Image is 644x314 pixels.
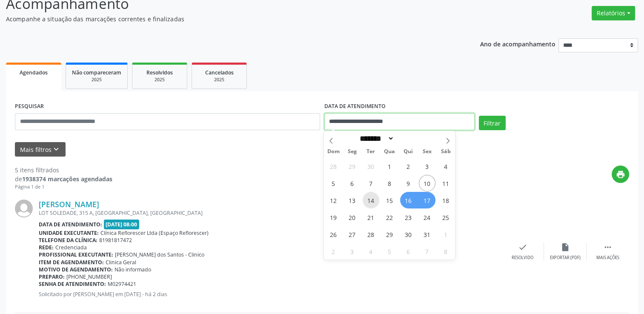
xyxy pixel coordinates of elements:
[99,237,132,244] span: 81981817472
[325,243,342,260] span: Novembro 2, 2025
[419,209,435,226] span: Outubro 24, 2025
[325,209,342,226] span: Outubro 19, 2025
[39,209,501,217] div: LOT SOLEDADE, 315 A, [GEOGRAPHIC_DATA], [GEOGRAPHIC_DATA]
[39,266,113,273] b: Motivo de agendamento:
[381,175,398,191] span: Outubro 8, 2025
[15,183,112,191] div: Página 1 de 1
[325,158,342,174] span: Setembro 28, 2025
[400,209,417,226] span: Outubro 23, 2025
[512,255,533,261] div: Resolvido
[438,243,454,260] span: Novembro 8, 2025
[438,158,454,174] span: Outubro 4, 2025
[39,244,54,251] b: Rede:
[344,226,361,243] span: Outubro 27, 2025
[479,116,506,130] button: Filtrar
[72,69,121,76] span: Não compareceram
[596,255,619,261] div: Mais ações
[325,226,342,243] span: Outubro 26, 2025
[399,149,418,154] span: Qui
[363,243,379,260] span: Novembro 4, 2025
[438,192,454,208] span: Outubro 18, 2025
[438,175,454,191] span: Outubro 11, 2025
[381,226,398,243] span: Outubro 29, 2025
[344,175,361,191] span: Outubro 6, 2025
[100,229,209,237] span: Clínica Reflorescer Ltda (Espaço Reflorescer)
[52,145,61,154] i: keyboard_arrow_down
[419,192,435,208] span: Outubro 17, 2025
[55,244,87,251] span: Credenciada
[419,175,435,191] span: Outubro 10, 2025
[616,170,625,179] i: print
[394,134,422,143] input: Year
[361,149,380,154] span: Ter
[381,192,398,208] span: Outubro 15, 2025
[138,77,181,83] div: 2025
[400,192,417,208] span: Outubro 16, 2025
[518,243,527,252] i: check
[344,243,361,260] span: Novembro 3, 2025
[15,174,112,183] div: de
[357,134,395,143] select: Month
[115,251,204,258] span: [PERSON_NAME] dos Santos - Clinico
[344,209,361,226] span: Outubro 20, 2025
[20,69,48,76] span: Agendados
[205,69,234,76] span: Cancelados
[400,226,417,243] span: Outubro 30, 2025
[363,226,379,243] span: Outubro 28, 2025
[381,158,398,174] span: Outubro 1, 2025
[363,209,379,226] span: Outubro 21, 2025
[603,243,613,252] i: 
[592,6,635,20] button: Relatórios
[325,175,342,191] span: Outubro 5, 2025
[438,209,454,226] span: Outubro 25, 2025
[106,259,136,266] span: Clinica Geral
[381,243,398,260] span: Novembro 5, 2025
[480,38,555,49] p: Ano de acompanhamento
[324,149,343,154] span: Dom
[381,209,398,226] span: Outubro 22, 2025
[400,243,417,260] span: Novembro 6, 2025
[104,220,140,229] span: [DATE] 08:00
[419,158,435,174] span: Outubro 3, 2025
[344,158,361,174] span: Setembro 29, 2025
[400,158,417,174] span: Outubro 2, 2025
[108,280,136,288] span: M02974421
[15,142,66,157] button: Mais filtroskeyboard_arrow_down
[39,259,104,266] b: Item de agendamento:
[438,226,454,243] span: Novembro 1, 2025
[15,100,44,113] label: PESQUISAR
[39,237,97,244] b: Telefone da clínica:
[15,166,112,174] div: 5 itens filtrados
[39,200,99,209] a: [PERSON_NAME]
[72,77,121,83] div: 2025
[561,243,570,252] i: insert_drive_file
[39,291,501,298] p: Solicitado por [PERSON_NAME] em [DATE] - há 2 dias
[344,192,361,208] span: Outubro 13, 2025
[419,226,435,243] span: Outubro 31, 2025
[550,255,581,261] div: Exportar (PDF)
[39,273,65,280] b: Preparo:
[363,192,379,208] span: Outubro 14, 2025
[114,266,151,273] span: Não informado
[343,149,361,154] span: Seg
[436,149,455,154] span: Sáb
[15,200,33,217] img: img
[418,149,436,154] span: Sex
[363,158,379,174] span: Setembro 30, 2025
[39,229,99,237] b: Unidade executante:
[380,149,399,154] span: Qua
[39,221,102,228] b: Data de atendimento:
[39,280,106,288] b: Senha de atendimento:
[325,192,342,208] span: Outubro 12, 2025
[22,175,112,183] strong: 1938374 marcações agendadas
[39,251,113,258] b: Profissional executante:
[324,100,386,113] label: DATA DE ATENDIMENTO
[400,175,417,191] span: Outubro 9, 2025
[66,273,112,280] span: [PHONE_NUMBER]
[363,175,379,191] span: Outubro 7, 2025
[6,14,449,23] p: Acompanhe a situação das marcações correntes e finalizadas
[612,166,629,183] button: print
[146,69,173,76] span: Resolvidos
[198,77,240,83] div: 2025
[419,243,435,260] span: Novembro 7, 2025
